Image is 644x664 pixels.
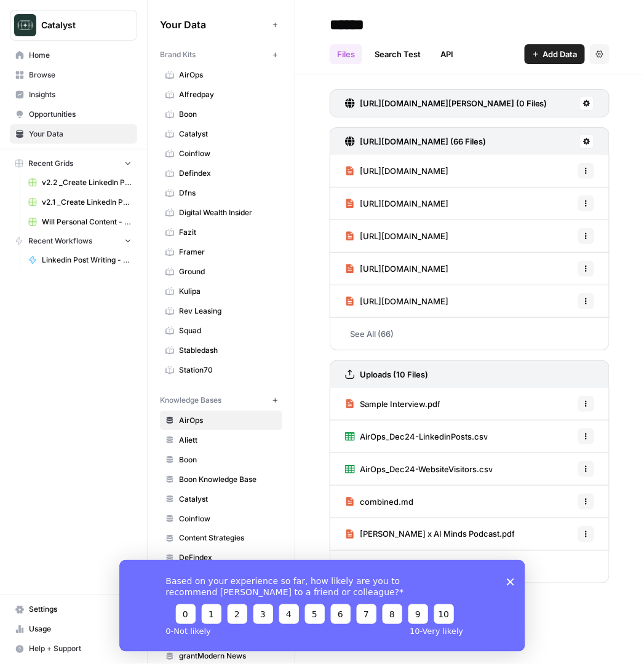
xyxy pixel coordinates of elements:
a: See All (10) [330,551,610,583]
a: Ground [160,262,282,282]
span: AirOps [179,69,277,81]
a: See All (66) [330,318,610,350]
span: Rev Leasing [179,306,277,317]
span: [URL][DOMAIN_NAME] [360,295,448,307]
span: Boon [179,454,277,465]
a: Your Data [10,124,137,144]
a: Framer [160,242,282,262]
span: Recent Grids [28,158,73,169]
span: Dfns [179,188,277,199]
span: Your Data [160,17,268,32]
span: [URL][DOMAIN_NAME] [360,197,448,210]
a: Usage [10,620,137,639]
a: Catalyst [160,489,282,509]
a: [URL][DOMAIN_NAME] (66 Files) [345,128,486,155]
span: AirOps [179,415,277,426]
button: Workspace: Catalyst [10,10,137,41]
span: Browse [29,69,132,81]
a: Fazit [160,223,282,242]
span: Home [29,50,132,61]
span: v2.1 _Create LinkedIn Posts from Template Grid [42,197,132,208]
a: Boon [160,105,282,124]
a: AirOps [160,411,282,430]
a: Dfns [160,183,282,203]
span: [URL][DOMAIN_NAME] [360,165,448,177]
span: Fazit [179,227,277,238]
span: Catalyst [179,128,277,140]
a: Search Test [367,44,428,64]
a: Stabledash [160,341,282,360]
span: [PERSON_NAME] x AI Minds Podcast.pdf [360,528,515,540]
span: Catalyst [179,494,277,505]
a: Home [10,45,137,65]
span: Alfredpay [179,89,277,100]
button: Help + Support [10,639,137,659]
span: AirOps_Dec24-LinkedinPosts.csv [360,430,488,443]
span: v2.2 _Create LinkedIn Posts from Template - powersteps Grid [42,177,132,188]
button: Add Data [525,44,585,64]
a: AirOps [160,65,282,85]
span: Aliett [179,435,277,446]
span: combined.md [360,496,413,508]
span: Kulipa [179,286,277,297]
a: Opportunities [10,105,137,124]
span: Coinflow [179,148,277,159]
a: Content Strategies [160,529,282,548]
a: [URL][DOMAIN_NAME] [345,285,448,317]
span: [URL][DOMAIN_NAME] [360,230,448,242]
a: [URL][DOMAIN_NAME] [345,155,448,187]
a: [URL][DOMAIN_NAME] [345,253,448,285]
span: Ground [179,266,277,277]
span: Linkedin Post Writing - [DATE] [42,255,132,266]
a: Station70 [160,360,282,380]
a: Kulipa [160,282,282,301]
h3: [URL][DOMAIN_NAME] (66 Files) [360,135,486,148]
button: Recent Grids [10,154,137,173]
a: Will Personal Content - [DATE] [23,212,137,232]
span: Sample Interview.pdf [360,398,440,410]
span: Your Data [29,128,132,140]
a: Catalyst [160,124,282,144]
span: Knowledge Bases [160,395,221,406]
span: Squad [179,325,277,336]
span: grantModern News [179,651,277,662]
span: Insights [29,89,132,100]
a: API [433,44,461,64]
span: Usage [29,624,132,635]
span: AirOps_Dec24-WebsiteVisitors.csv [360,463,493,475]
a: combined.md [345,486,413,518]
a: AirOps_Dec24-WebsiteVisitors.csv [345,453,493,485]
a: Coinflow [160,509,282,529]
a: Digital Wealth Insider [160,203,282,223]
a: [URL][DOMAIN_NAME] [345,220,448,252]
a: [URL][DOMAIN_NAME] [345,188,448,219]
a: Coinflow [160,144,282,164]
span: Boon Knowledge Base [179,474,277,485]
span: Help + Support [29,644,132,655]
a: AirOps_Dec24-LinkedinPosts.csv [345,421,488,453]
a: Alfredpay [160,85,282,105]
a: Boon [160,450,282,470]
span: Stabledash [179,345,277,356]
span: Catalyst [41,19,116,31]
span: Station70 [179,365,277,376]
span: Will Personal Content - [DATE] [42,216,132,227]
iframe: Survey from AirOps [119,560,525,652]
span: Defindex [179,168,277,179]
a: Rev Leasing [160,301,282,321]
span: Framer [179,247,277,258]
a: Settings [10,600,137,620]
